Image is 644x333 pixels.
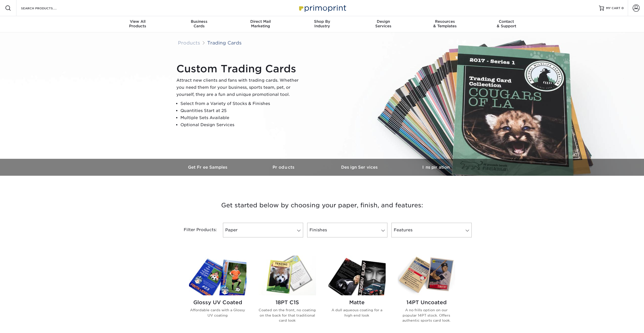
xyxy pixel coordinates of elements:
[398,256,455,295] img: 14PT Uncoated Trading Cards
[353,16,414,32] a: DesignServices
[170,223,221,237] div: Filter Products:
[246,159,322,176] a: Products
[476,16,537,32] a: Contact& Support
[246,165,322,170] h3: Products
[230,19,291,28] div: Marketing
[189,299,246,305] h2: Glossy UV Coated
[174,194,470,217] h3: Get started below by choosing your paper, finish, and features:
[398,165,474,170] h3: Inspiration
[414,19,476,24] span: Resources
[180,114,303,121] li: Multiple Sets Available
[414,16,476,32] a: Resources& Templates
[168,19,230,28] div: Cards
[259,256,316,295] img: 18PT C1S Trading Cards
[259,307,316,323] p: Coated on the front, no coating on the back for that traditional card look
[180,107,303,114] li: Quantities Start at 25
[259,299,316,305] h2: 18PT C1S
[353,19,414,28] div: Services
[322,165,398,170] h3: Design Services
[328,256,386,295] img: Matte Trading Cards
[189,307,246,318] p: Affordable cards with a Glossy UV coating
[230,19,291,24] span: Direct Mail
[297,3,347,13] img: Primoprint
[391,223,472,237] a: Features
[398,299,455,305] h2: 14PT Uncoated
[259,256,316,331] a: 18PT C1S Trading Cards 18PT C1S Coated on the front, no coating on the back for that traditional ...
[328,299,386,305] h2: Matte
[291,16,353,32] a: Shop ByIndustry
[189,256,246,295] img: Glossy UV Coated Trading Cards
[353,19,414,24] span: Design
[223,223,303,237] a: Paper
[291,19,353,24] span: Shop By
[476,19,537,28] div: & Support
[176,63,303,75] h1: Custom Trading Cards
[170,159,246,176] a: Get Free Samples
[107,19,169,28] div: Products
[322,159,398,176] a: Design Services
[176,77,303,98] p: Attract new clients and fans with trading cards. Whether you need them for your business, sports ...
[207,40,242,46] a: Trading Cards
[476,19,537,24] span: Contact
[414,19,476,28] div: & Templates
[328,307,386,318] p: A dull aqueous coating for a high end look
[230,16,291,32] a: Direct MailMarketing
[107,16,169,32] a: View AllProducts
[170,165,246,170] h3: Get Free Samples
[180,121,303,128] li: Optional Design Services
[189,256,246,331] a: Glossy UV Coated Trading Cards Glossy UV Coated Affordable cards with a Glossy UV coating
[107,19,169,24] span: View All
[20,5,70,11] input: SEARCH PRODUCTS.....
[398,256,455,331] a: 14PT Uncoated Trading Cards 14PT Uncoated A no frills option on our popular 14PT stock. Offers au...
[621,6,624,10] span: 0
[606,6,620,10] span: MY CART
[168,16,230,32] a: BusinessCards
[178,40,200,46] a: Products
[291,19,353,28] div: Industry
[168,19,230,24] span: Business
[398,307,455,323] p: A no frills option on our popular 14PT stock. Offers authentic sports card look.
[328,256,386,331] a: Matte Trading Cards Matte A dull aqueous coating for a high end look
[398,159,474,176] a: Inspiration
[307,223,387,237] a: Finishes
[180,100,303,107] li: Select from a Variety of Stocks & Finishes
